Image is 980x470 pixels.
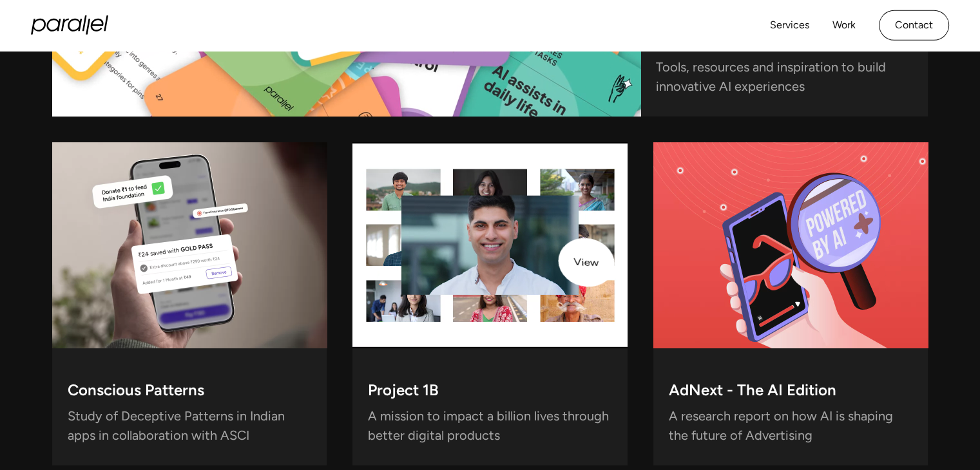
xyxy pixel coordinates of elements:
a: Project 1BA mission to impact a billion lives through better digital products [352,142,628,465]
p: A research report on how AI is shaping the future of Advertising [669,411,913,445]
h3: Project 1B [368,384,439,402]
p: A mission to impact a billion lives through better digital products [368,411,612,445]
h3: Conscious Patterns [68,384,204,402]
a: Conscious PatternsStudy of Deceptive Patterns in Indian apps in collaboration with ASCI [52,142,327,465]
a: Work [832,16,856,35]
p: Tools, resources and inspiration to build innovative AI experiences [656,62,912,96]
h3: AdNext - The AI Edition [669,384,836,402]
a: AdNext - The AI EditionA research report on how AI is shaping the future of Advertising [653,142,928,465]
p: Study of Deceptive Patterns in Indian apps in collaboration with ASCI [68,411,312,445]
a: Services [770,16,809,35]
a: Contact [879,10,949,41]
